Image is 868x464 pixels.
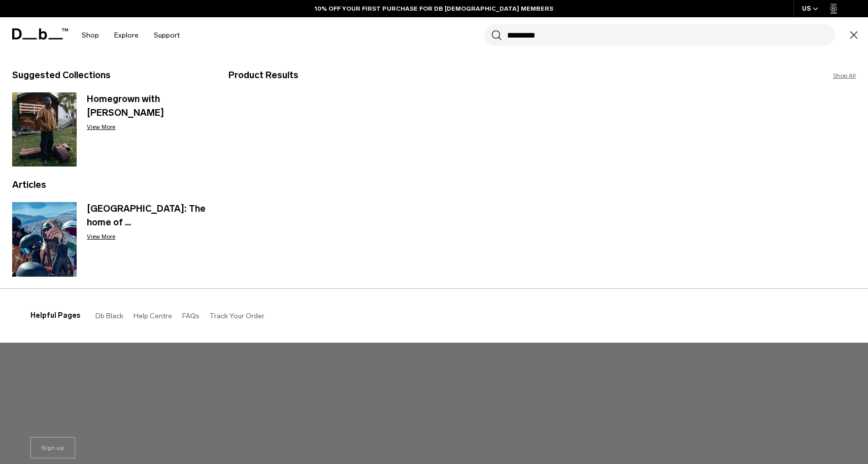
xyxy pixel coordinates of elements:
a: 10% OFF YOUR FIRST PURCHASE FOR DB [DEMOGRAPHIC_DATA] MEMBERS [315,4,553,13]
a: Track Your Order [210,312,264,320]
h3: [GEOGRAPHIC_DATA]: The home of ... [87,202,208,229]
a: Support [154,17,180,53]
h3: Suggested Collections [12,69,208,82]
img: Homegrown with Lu [12,92,77,167]
p: View More [87,232,208,241]
nav: Main Navigation [74,17,187,53]
a: Help Centre [133,312,172,320]
a: Shop [82,17,99,53]
h3: Product Results [228,69,542,82]
a: Homegrown with Lu Homegrown with [PERSON_NAME] View More [12,92,208,170]
a: Shop All [833,71,856,80]
a: New Zealand: The home of the summer ski adventure [GEOGRAPHIC_DATA]: The home of ... View More [12,202,208,280]
h3: Articles [12,178,208,192]
a: Explore [114,17,139,53]
img: New Zealand: The home of the summer ski adventure [12,202,77,276]
p: View More [87,122,208,131]
a: FAQs [182,312,199,320]
h3: Helpful Pages [30,310,80,321]
a: Db Black [95,312,123,320]
h3: Homegrown with [PERSON_NAME] [87,92,208,120]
